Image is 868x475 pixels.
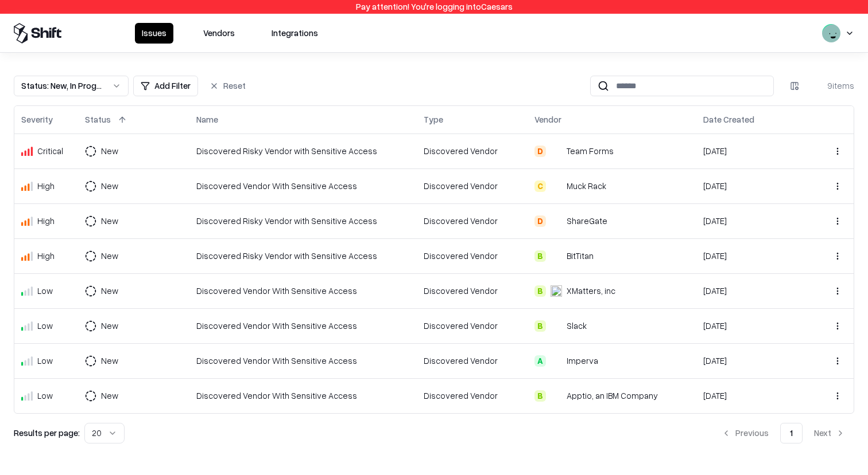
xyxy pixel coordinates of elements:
div: Discovered Vendor [424,250,521,262]
img: Apptio, an IBM Company [551,390,562,402]
div: B [534,320,546,332]
div: New [101,250,118,262]
div: Low [37,320,53,332]
div: New [101,285,118,297]
button: New [85,141,139,162]
div: Discovered Risky Vendor with Sensitive Access [196,215,410,227]
img: Team Forms [551,146,562,157]
div: Discovered Vendor [424,320,521,332]
div: Severity [21,113,53,125]
div: C [534,180,546,192]
div: [DATE] [703,145,802,157]
button: Integrations [265,23,325,44]
div: Discovered Vendor With Sensitive Access [196,355,410,367]
img: BitTitan [551,250,562,262]
div: Discovered Vendor [424,180,521,192]
div: Discovered Vendor With Sensitive Access [196,320,410,332]
div: [DATE] [703,180,802,192]
p: Results per page: [14,427,80,439]
button: New [85,351,139,371]
div: ShareGate [567,215,607,227]
button: Vendors [196,23,242,44]
div: Team Forms [567,145,614,157]
div: Vendor [534,113,561,125]
div: New [101,320,118,332]
div: Discovered Vendor With Sensitive Access [196,390,410,402]
div: [DATE] [703,250,802,262]
div: Imperva [567,355,598,367]
div: D [534,146,546,157]
div: Discovered Risky Vendor with Sensitive Access [196,145,410,157]
div: Date Created [703,113,754,125]
button: New [85,176,139,197]
div: Muck Rack [567,180,606,192]
button: Add Filter [133,76,198,96]
div: Discovered Vendor [424,285,521,297]
div: [DATE] [703,285,802,297]
img: Muck Rack [551,180,562,192]
div: Discovered Vendor [424,355,521,367]
img: Imperva [551,355,562,367]
div: New [101,390,118,402]
div: XMatters, inc [567,285,615,297]
div: A [534,355,546,367]
div: Apptio, an IBM Company [567,390,658,402]
button: New [85,246,139,266]
div: [DATE] [703,320,802,332]
div: Slack [567,320,587,332]
div: [DATE] [703,215,802,227]
div: New [101,180,118,192]
button: New [85,211,139,231]
div: B [534,390,546,402]
div: High [37,250,55,262]
div: Discovered Vendor With Sensitive Access [196,180,410,192]
div: Status [85,113,111,125]
button: New [85,281,139,301]
div: B [534,250,546,262]
div: High [37,180,55,192]
img: Slack [551,320,562,332]
img: ShareGate [551,215,562,227]
button: New [85,386,139,406]
div: New [101,215,118,227]
div: [DATE] [703,390,802,402]
div: High [37,215,55,227]
button: Issues [135,23,173,44]
div: Discovered Vendor [424,390,521,402]
button: New [85,316,139,336]
img: xMatters, inc [551,285,562,297]
div: [DATE] [703,355,802,367]
div: Status : New, In Progress [21,80,103,92]
div: Discovered Risky Vendor with Sensitive Access [196,250,410,262]
div: 9 items [808,80,854,92]
div: Discovered Vendor [424,145,521,157]
button: Reset [203,76,253,96]
div: Low [37,390,53,402]
div: New [101,355,118,367]
div: D [534,215,546,227]
div: Type [424,113,443,125]
div: Discovered Vendor With Sensitive Access [196,285,410,297]
button: 1 [780,423,803,443]
div: BitTitan [567,250,594,262]
div: Critical [37,145,63,157]
div: Low [37,285,53,297]
div: B [534,285,546,297]
div: Low [37,355,53,367]
div: Discovered Vendor [424,215,521,227]
div: Name [196,113,218,125]
nav: pagination [712,423,854,443]
div: New [101,145,118,157]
